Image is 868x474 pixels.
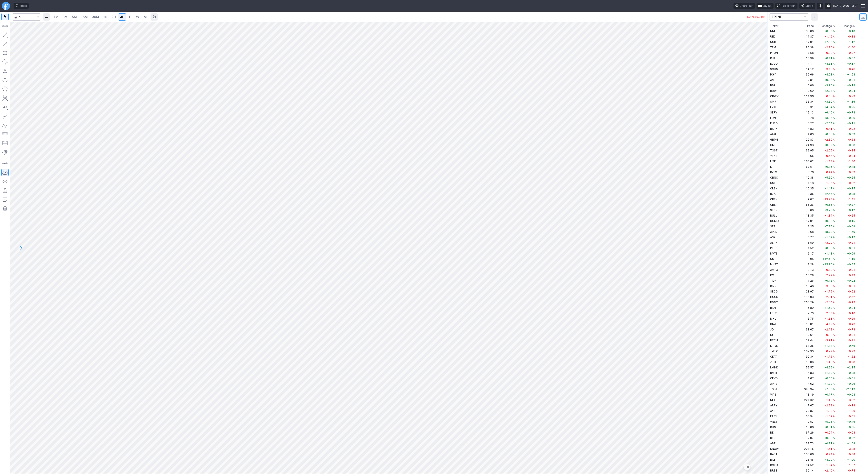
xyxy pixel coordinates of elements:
[833,89,835,92] span: %
[833,187,835,190] span: %
[847,122,855,125] span: +0.11
[798,267,815,272] td: 8.13
[772,15,802,19] span: TREND
[1,205,9,212] button: Remove all autosaved drawings
[798,110,815,115] td: 12.13
[798,153,815,158] td: 8.65
[103,15,107,19] span: 1H
[822,24,835,28] span: Change %
[1,169,9,176] button: Drawings Autosave: On
[770,143,776,147] span: GME
[848,51,855,54] span: -0.07
[770,198,778,201] span: OPEN
[848,67,855,71] span: -0.46
[847,132,855,136] span: +0.03
[824,165,832,168] span: +0.76
[798,224,815,229] td: 1.25
[847,84,855,87] span: +0.19
[798,83,815,88] td: 5.06
[833,62,835,65] span: %
[798,142,815,148] td: 24.93
[798,262,815,267] td: 3.28
[798,158,815,164] td: 163.02
[847,116,855,120] span: +0.26
[833,4,858,8] span: [DATE] 2:06 PM ET
[1,58,9,66] button: Rotated rectangle
[833,35,835,38] span: %
[770,122,778,125] span: FUBO
[770,192,776,196] span: BZAI
[1,31,9,38] button: Line
[770,149,778,152] span: TOST
[798,34,815,39] td: 11.87
[52,13,60,21] a: 1M
[848,268,855,271] span: -0.01
[833,257,835,261] span: %
[825,154,832,158] span: -0.46
[1,94,9,102] button: XABCD
[823,198,832,201] span: -13.78
[1,104,9,111] button: Text
[770,225,775,228] span: SES
[833,176,835,179] span: %
[1,85,9,93] button: Polygon
[770,214,777,217] span: BULL
[833,241,835,244] span: %
[833,160,835,163] span: %
[770,111,777,114] span: SERV
[770,46,776,49] span: TEM
[807,24,814,28] div: Price
[825,138,832,141] span: -2.89
[798,72,815,77] td: 39.66
[825,67,832,71] span: -3.16
[843,24,855,28] span: Change $
[848,94,855,98] span: -0.73
[824,40,832,44] span: +7.05
[825,170,832,174] span: -0.44
[833,208,835,212] span: %
[833,198,835,201] span: %
[740,4,753,8] span: Chart tour
[54,15,58,19] span: 1M
[798,88,815,93] td: 8.69
[833,84,835,87] span: %
[770,57,776,60] span: DJT
[847,225,855,228] span: +0.09
[847,40,855,44] span: +1.12
[763,4,771,8] span: Layout
[798,99,815,104] td: 36.34
[824,105,832,109] span: +4.94
[848,160,855,163] span: -1.86
[847,29,855,33] span: +0.10
[847,100,855,103] span: +1.16
[1,160,9,167] button: Drawing mode: Single
[1,22,9,29] button: Measure
[848,154,855,158] span: -0.04
[824,252,832,255] span: +1.48
[824,132,832,136] span: +0.65
[833,252,835,255] span: %
[770,241,778,244] span: ASPN
[770,67,778,71] span: SOUN
[824,57,832,60] span: +0.41
[833,94,835,98] span: %
[798,115,815,120] td: 8.78
[847,246,855,250] span: +0.01
[770,187,777,190] span: CLSK
[12,13,41,21] input: Search
[847,236,855,239] span: +0.12
[798,196,815,202] td: 9.07
[859,13,867,21] button: Portfolio watchlist
[825,274,832,277] span: -2.92
[770,89,777,92] span: RDW
[798,66,815,72] td: 14.12
[848,35,855,38] span: -0.18
[833,122,835,125] span: %
[847,252,855,255] span: +0.09
[825,149,832,152] span: -2.06
[824,219,832,223] span: +0.89
[833,165,835,168] span: %
[798,207,815,213] td: 3.80
[90,13,101,21] a: 30M
[129,15,131,19] span: D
